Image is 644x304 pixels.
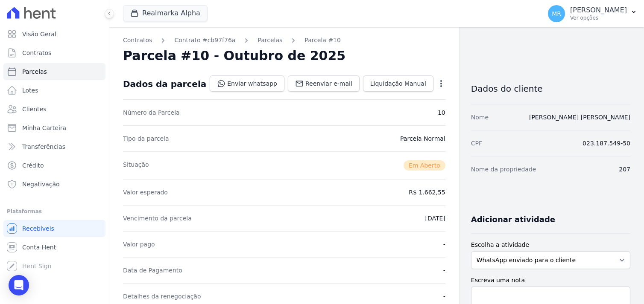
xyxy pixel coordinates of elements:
dd: 023.187.549-50 [583,139,630,148]
a: Transferências [3,138,105,155]
dd: R$ 1.662,55 [409,188,445,197]
dd: 10 [438,108,445,117]
dt: CPF [471,139,482,148]
h3: Dados do cliente [471,84,630,94]
p: [PERSON_NAME] [570,6,627,14]
a: Clientes [3,101,105,118]
a: Visão Geral [3,26,105,43]
a: Reenviar e-mail [288,75,360,92]
a: Conta Hent [3,239,105,256]
dd: - [443,266,445,275]
dt: Valor pago [123,240,155,249]
a: Lotes [3,82,105,99]
a: Parcela #10 [304,36,341,45]
span: Transferências [22,142,65,151]
button: Realmarka Alpha [123,5,208,21]
p: Ver opções [570,14,627,21]
div: Plataformas [7,206,102,217]
a: Parcelas [258,36,282,45]
dd: Parcela Normal [400,134,445,143]
dd: 207 [619,165,630,174]
dt: Valor esperado [123,188,168,197]
span: Liquidação Manual [370,79,426,88]
dt: Data de Pagamento [123,266,182,275]
span: Parcelas [22,67,47,76]
a: Enviar whatsapp [210,75,284,92]
dt: Situação [123,160,149,171]
span: Minha Carteira [22,124,66,132]
h3: Adicionar atividade [471,214,555,225]
dt: Vencimento da parcela [123,214,192,223]
dt: Detalhes da renegociação [123,292,201,301]
span: Clientes [22,105,46,113]
dd: - [443,240,445,249]
span: Recebíveis [22,224,54,233]
span: Crédito [22,161,44,170]
dt: Número da Parcela [123,108,180,117]
span: MR [552,11,561,17]
span: Contratos [22,49,51,57]
a: Contratos [3,44,105,61]
div: Open Intercom Messenger [9,275,29,295]
h2: Parcela #10 - Outubro de 2025 [123,48,345,64]
label: Escreva uma nota [471,276,630,285]
div: Dados da parcela [123,79,206,89]
dt: Tipo da parcela [123,134,169,143]
a: Contratos [123,36,152,45]
span: Visão Geral [22,30,56,38]
a: Negativação [3,176,105,193]
a: Liquidação Manual [363,75,433,92]
a: Crédito [3,157,105,174]
dt: Nome [471,113,489,122]
nav: Breadcrumb [123,36,445,45]
span: Lotes [22,86,38,95]
a: [PERSON_NAME] [PERSON_NAME] [529,114,630,121]
a: Parcelas [3,63,105,80]
span: Conta Hent [22,243,56,252]
span: Reenviar e-mail [305,79,352,88]
a: Contrato #cb97f76a [174,36,235,45]
a: Minha Carteira [3,119,105,136]
button: MR [PERSON_NAME] Ver opções [541,2,644,26]
span: Negativação [22,180,60,188]
a: Recebíveis [3,220,105,237]
dd: - [443,292,445,301]
dt: Nome da propriedade [471,165,536,174]
span: Em Aberto [404,160,445,171]
label: Escolha a atividade [471,240,630,249]
dd: [DATE] [425,214,445,223]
